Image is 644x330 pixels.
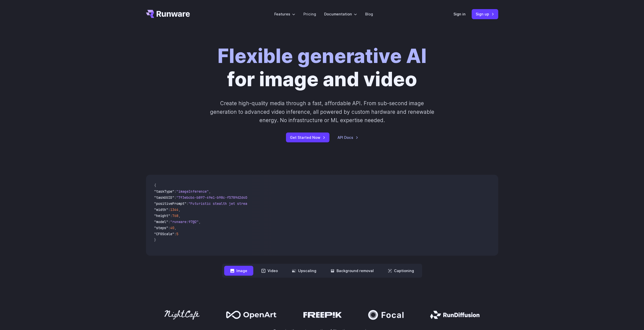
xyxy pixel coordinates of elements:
a: API Docs [338,135,358,140]
span: : [186,201,189,206]
strong: Flexible generative AI [218,44,427,68]
span: "positivePrompt" [154,201,186,206]
span: "runware:97@2" [170,219,199,224]
button: Image [224,266,253,276]
span: 5 [176,232,178,236]
span: , [209,189,211,194]
span: 40 [170,226,174,230]
span: : [168,226,170,230]
span: , [178,207,180,212]
span: , [178,213,180,218]
span: } [154,238,156,242]
span: : [174,195,176,200]
button: Video [255,266,284,276]
span: : [170,213,172,218]
span: "taskUUID" [154,195,174,200]
span: : [168,219,170,224]
span: "steps" [154,226,168,230]
button: Upscaling [286,266,322,276]
a: Go to / [146,10,190,18]
p: Create high-quality media through a fast, affordable API. From sub-second image generation to adv... [209,99,435,124]
span: "height" [154,213,170,218]
a: Blog [365,11,373,17]
span: { [154,183,156,188]
a: Sign up [472,9,498,19]
span: : [174,189,176,194]
label: Features [274,11,295,17]
button: Captioning [382,266,420,276]
h1: for image and video [218,45,427,91]
button: Background removal [324,266,380,276]
span: 768 [172,213,178,218]
span: "imageInference" [176,189,209,194]
span: "model" [154,219,168,224]
span: "Futuristic stealth jet streaking through a neon-lit cityscape with glowing purple exhaust" [189,201,373,206]
span: "width" [154,207,168,212]
a: Get Started Now [286,133,329,142]
span: 1344 [170,207,178,212]
span: "taskType" [154,189,174,194]
span: : [168,207,170,212]
span: : [174,232,176,236]
span: , [199,219,201,224]
span: "7f3ebcb6-b897-49e1-b98c-f5789d2d40d7" [176,195,253,200]
span: , [174,226,176,230]
label: Documentation [324,11,357,17]
a: Pricing [303,11,316,17]
a: Sign in [453,11,466,17]
span: "CFGScale" [154,232,174,236]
